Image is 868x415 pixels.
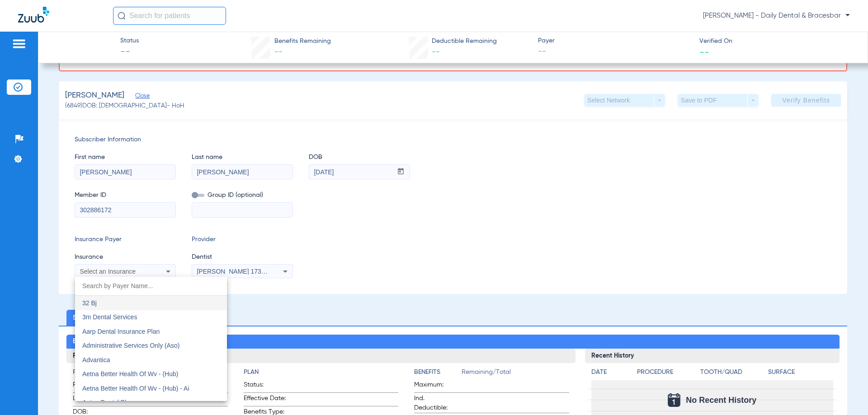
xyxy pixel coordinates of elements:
[75,277,227,295] input: dropdown search
[82,299,97,306] span: 32 Bj
[82,370,178,378] span: Aetna Better Health Of Wv - (Hub)
[82,327,160,335] span: Aarp Dental Insurance Plan
[823,372,868,415] iframe: Chat Widget
[82,384,189,392] span: Aetna Better Health Of Wv - (Hub) - Ai
[82,399,137,406] span: Aetna Dental Plans
[82,313,137,321] span: 3m Dental Services
[82,356,110,363] span: Advantica
[82,342,180,349] span: Administrative Services Only (Aso)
